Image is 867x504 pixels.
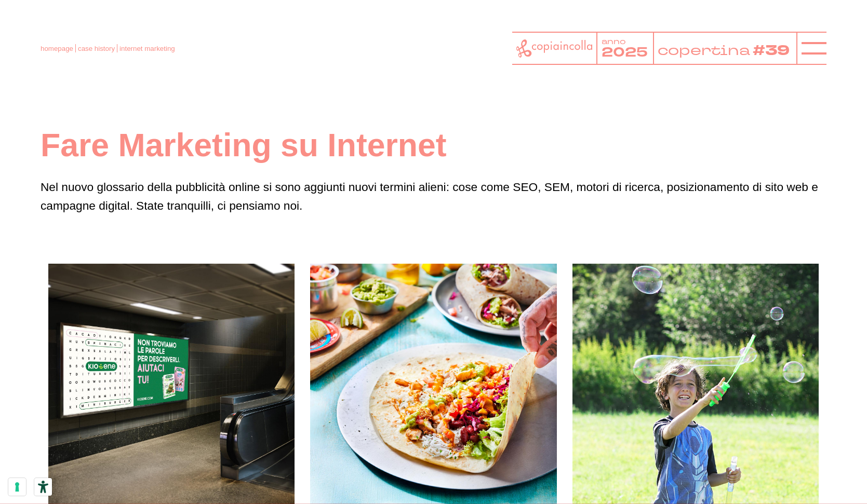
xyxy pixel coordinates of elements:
tspan: #39 [754,40,791,61]
p: Nel nuovo glossario della pubblicità online si sono aggiunti nuovi termini alieni: cose come SEO,... [41,178,826,215]
a: case history [78,45,115,52]
tspan: 2025 [602,44,648,61]
button: Le tue preferenze relative al consenso per le tecnologie di tracciamento [8,478,26,496]
a: homepage [41,45,73,52]
tspan: anno [602,36,626,46]
tspan: copertina [658,41,751,59]
button: Strumenti di accessibilità [34,478,52,496]
a: internet marketing [119,45,175,52]
h1: Fare Marketing su Internet [41,125,826,165]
